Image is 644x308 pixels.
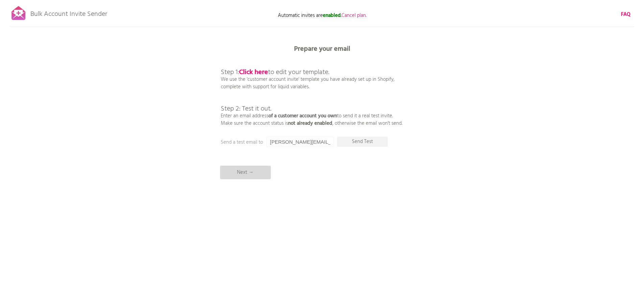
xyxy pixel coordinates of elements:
[288,119,332,127] b: not already enabled
[255,12,390,19] p: Automatic invites are .
[221,54,402,127] p: We use the 'customer account invite' template you have already set up in Shopify, complete with s...
[621,11,630,18] a: FAQ
[221,139,356,146] p: Send a test email to
[220,166,271,179] p: Next →
[294,44,350,54] b: Prepare your email
[221,67,329,78] span: Step 1: to edit your template.
[337,137,388,147] p: Send Test
[341,11,366,20] span: Cancel plan.
[621,10,630,19] b: FAQ
[30,4,107,21] p: Bulk Account Invite Sender
[221,103,271,114] span: Step 2: Test it out.
[323,11,341,20] b: enabled
[239,67,268,78] a: Click here
[268,112,337,120] b: of a customer account you own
